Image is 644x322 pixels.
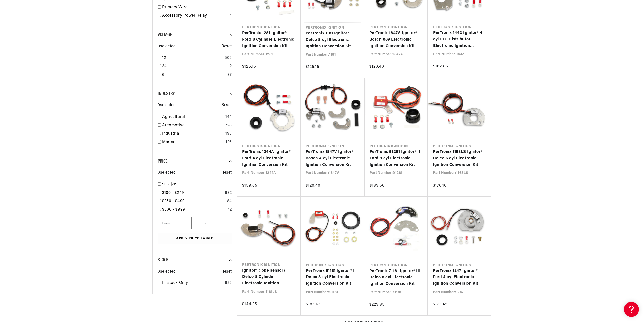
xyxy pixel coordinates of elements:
div: 84 [227,198,232,205]
a: PerTronix 91181 Ignitor® II Delco 8 cyl Electronic Ignition Conversion Kit [306,268,359,287]
span: Reset [221,269,232,275]
div: 144 [225,114,232,120]
div: 3 [229,181,232,188]
div: 1 [230,13,232,19]
input: From [158,217,192,229]
a: PerTronix 1168LS Ignitor® Delco 6 cyl Electronic Ignition Conversion Kit [433,149,486,168]
span: $500 - $999 [162,208,185,212]
span: — [193,220,197,227]
div: 2 [230,63,232,70]
input: To [198,217,232,229]
span: 0 selected [158,269,176,275]
a: 6 [162,72,225,78]
a: PerTronix 1847V Ignitor® Bosch 4 cyl Electronic Ignition Conversion Kit [306,149,359,168]
a: 12 [162,55,223,61]
a: PerTronix 1281 Ignitor® Ford 8 Cylinder Electronic Ignition Conversion Kit [242,30,296,50]
button: Apply Price Range [158,233,232,244]
span: $100 - $249 [162,191,184,195]
span: Industry [158,91,175,96]
div: 126 [226,139,232,146]
a: Ignitor® (lobe sensor) Delco 8 Cylinder Electronic Ignition Conversion Kit [242,268,295,287]
a: PerTronix 1181 Ignitor® Delco 8 cyl Electronic Ignition Conversion Kit [306,30,359,50]
a: 24 [162,63,228,70]
div: 682 [225,190,232,196]
a: PerTronix 71181 Ignitor® III Delco 8 cyl Electronic Ignition Conversion Kit [369,268,423,288]
a: PerTronix 1847A Ignitor® Bosch 009 Electronic Ignition Conversion Kit [369,30,423,50]
a: Automotive [162,122,223,129]
a: Agricultural [162,114,223,120]
span: 0 selected [158,170,176,176]
span: Stock [158,258,168,263]
a: PerTronix 1247 Ignitor® Ford 4 cyl Electronic Ignition Conversion Kit [433,268,486,287]
span: 0 selected [158,43,176,50]
a: PerTronix 1442 Ignitor® 4 cyl IHC Distributor Electronic Ignition Conversion Kit [433,30,486,49]
div: 1 [230,4,232,11]
a: Industrial [162,131,223,137]
div: 625 [225,280,232,287]
span: Reset [221,43,232,50]
span: Reset [221,170,232,176]
span: 0 selected [158,102,176,109]
div: 728 [225,122,232,129]
span: $250 - $499 [162,199,185,203]
a: PerTronix 1244A Ignitor® Ford 4 cyl Electronic Ignition Conversion Kit [242,149,296,168]
a: Accessory Power Relay [162,13,228,19]
span: $0 - $99 [162,182,178,186]
div: 87 [227,72,232,78]
div: 12 [228,207,232,213]
a: Primary Wire [162,4,228,11]
span: Price [158,159,168,164]
a: PerTronix 91281 Ignitor® II Ford 8 cyl Electronic Ignition Conversion Kit [370,149,423,168]
div: 505 [225,55,232,61]
div: 193 [225,131,232,137]
a: Marine [162,139,224,146]
span: Voltage [158,32,172,38]
a: In-stock Only [162,280,223,287]
span: Reset [221,102,232,109]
